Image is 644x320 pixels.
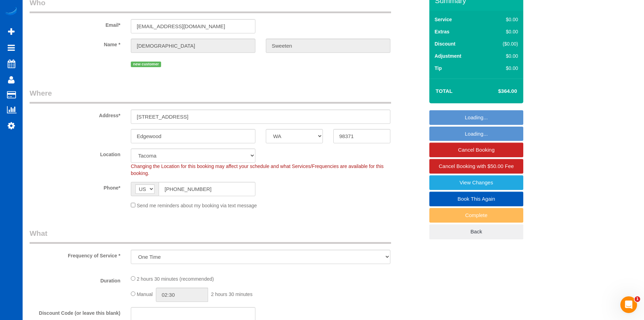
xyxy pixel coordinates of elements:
span: new customer [131,62,161,67]
a: View Changes [429,175,523,190]
div: $0.00 [488,16,518,23]
label: Tip [435,65,442,72]
span: 1 [635,296,640,302]
input: Zip Code* [333,129,390,143]
label: Discount Code (or leave this blank) [24,307,126,317]
a: Back [429,224,523,239]
a: Cancel Booking [429,143,523,157]
img: Automaid Logo [4,7,18,17]
iframe: Intercom live chat [620,296,637,313]
label: Location [24,149,126,158]
div: $0.00 [488,53,518,59]
a: Cancel Booking with $50.00 Fee [429,159,523,174]
label: Service [435,16,452,23]
label: Address* [24,110,126,119]
span: Cancel Booking with $50.00 Fee [439,163,514,169]
label: Phone* [24,182,126,191]
span: Changing the Location for this booking may affect your schedule and what Services/Frequencies are... [131,163,384,176]
legend: What [30,228,391,244]
span: Manual [137,291,153,297]
strong: Total [436,88,453,94]
input: Last Name* [266,39,390,53]
label: Email* [24,19,126,29]
label: Frequency of Service * [24,250,126,259]
label: Extras [435,28,450,35]
div: $0.00 [488,65,518,72]
a: Book This Again [429,192,523,206]
h4: $364.00 [477,88,517,94]
label: Discount [435,40,455,47]
div: ($0.00) [488,40,518,47]
legend: Where [30,88,391,104]
input: Phone* [159,182,255,196]
input: First Name* [131,39,255,53]
div: $0.00 [488,28,518,35]
span: 2 hours 30 minutes (recommended) [137,276,214,282]
label: Duration [24,275,126,284]
label: Name * [24,39,126,48]
label: Adjustment [435,53,461,59]
span: 2 hours 30 minutes [211,291,253,297]
input: City* [131,129,255,143]
span: Send me reminders about my booking via text message [137,203,257,208]
input: Email* [131,19,255,33]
